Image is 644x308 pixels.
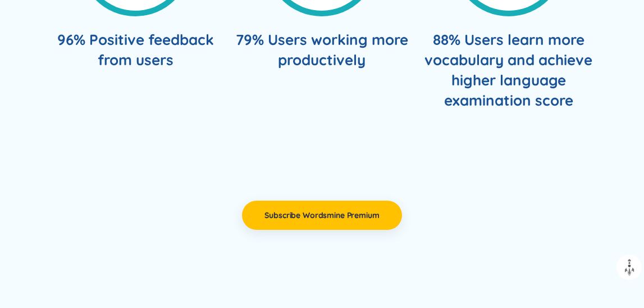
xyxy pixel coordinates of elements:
span: Subscribe Wordsmine Premium [264,210,379,221]
div: 96% Positive feedback from users [45,30,226,70]
button: Subscribe Wordsmine Premium [242,201,401,230]
div: 88% Users learn more vocabulary and achieve higher language examination score [418,30,599,111]
div: 79% Users working more productively [231,30,412,70]
img: to top [620,259,638,277]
